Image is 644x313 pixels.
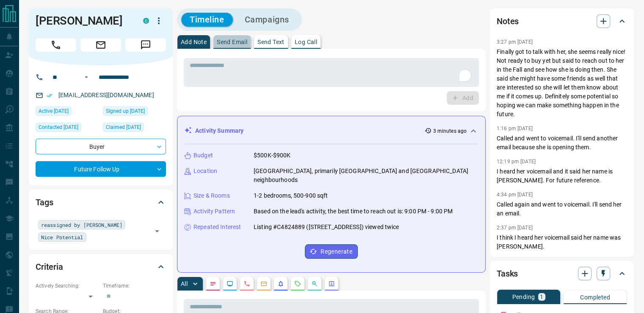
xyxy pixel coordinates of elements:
p: All [181,281,188,287]
svg: Lead Browsing Activity [227,280,233,287]
svg: Agent Actions [328,280,335,287]
span: Call [36,38,76,52]
svg: Calls [243,280,250,287]
h2: Tasks [497,267,518,280]
div: Buyer [36,139,166,154]
p: Add Note [181,39,207,45]
span: reassigned by [PERSON_NAME] [41,221,122,229]
svg: Listing Alerts [277,280,284,287]
h2: Criteria [36,260,63,274]
p: I heard her voicemail and it said her name is [PERSON_NAME]. For future reference. [497,167,627,185]
button: Open [81,72,91,82]
span: Contacted [DATE] [39,123,78,131]
p: Called again and went to voicemail. I'll send her an email. [497,200,627,218]
div: Tue Dec 03 2024 [103,123,166,134]
p: 1:16 pm [DATE] [497,126,533,131]
p: 4:34 pm [DATE] [497,192,533,198]
p: Listing #C4824889 ([STREET_ADDRESS]) viewed twice [254,223,399,232]
div: condos.ca [143,18,149,24]
p: Budget [193,151,213,160]
button: Open [151,225,163,237]
p: 3:27 pm [DATE] [497,39,533,45]
h2: Tags [36,196,53,209]
span: Signed up [DATE] [106,107,145,115]
p: 3 minutes ago [433,127,467,135]
svg: Opportunities [311,280,318,287]
p: Repeated Interest [193,223,241,232]
p: Log Call [295,39,317,45]
div: Future Follow Up [36,161,166,177]
h1: [PERSON_NAME] [36,14,130,28]
button: Timeline [181,13,233,27]
p: Based on the lead's activity, the best time to reach out is: 9:00 PM - 9:00 PM [254,207,453,216]
svg: Emails [260,280,267,287]
p: Activity Summary [195,126,243,135]
div: Activity Summary3 minutes ago [184,123,478,139]
p: Send Text [257,39,285,45]
p: I think I heard her voicemail said her name was [PERSON_NAME]. [497,233,627,251]
p: Timeframe: [103,282,166,290]
div: Tags [36,192,166,212]
p: 1-2 bedrooms, 500-900 sqft [254,191,328,200]
p: Called and went to voicemail. I'll send another email because she is opening them. [497,134,627,152]
p: Location [193,167,217,176]
textarea: To enrich screen reader interactions, please activate Accessibility in Grammarly extension settings [190,62,473,84]
span: Claimed [DATE] [106,123,141,131]
p: [GEOGRAPHIC_DATA], primarily [GEOGRAPHIC_DATA] and [GEOGRAPHIC_DATA] neighbourhoods [254,167,478,184]
p: 1 [540,294,543,300]
svg: Email Verified [47,92,53,98]
div: Sun Jan 26 2025 [36,106,99,118]
svg: Requests [294,280,301,287]
p: $500K-$900K [254,151,290,160]
div: Tasks [497,263,627,284]
div: Sun Oct 12 2025 [36,123,99,134]
span: Message [125,38,166,52]
div: Criteria [36,257,166,277]
span: Email [80,38,121,52]
p: 2:37 pm [DATE] [497,225,533,231]
p: Completed [580,294,610,300]
button: Regenerate [305,244,358,259]
p: Send Email [217,39,247,45]
div: Notes [497,11,627,31]
div: Sun Jul 12 2020 [103,106,166,118]
span: Active [DATE] [39,107,69,115]
svg: Notes [210,280,216,287]
p: Activity Pattern [193,207,235,216]
span: Nice Potential [41,233,83,241]
button: Campaigns [236,13,298,27]
p: Size & Rooms [193,191,230,200]
p: 12:19 pm [DATE] [497,159,536,165]
p: Finally got to talk with her, she seems really nice! Not ready to buy yet but said to reach out t... [497,48,627,119]
a: [EMAIL_ADDRESS][DOMAIN_NAME] [58,92,154,98]
h2: Notes [497,14,519,28]
p: Pending [512,294,535,300]
p: Actively Searching: [36,282,99,290]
